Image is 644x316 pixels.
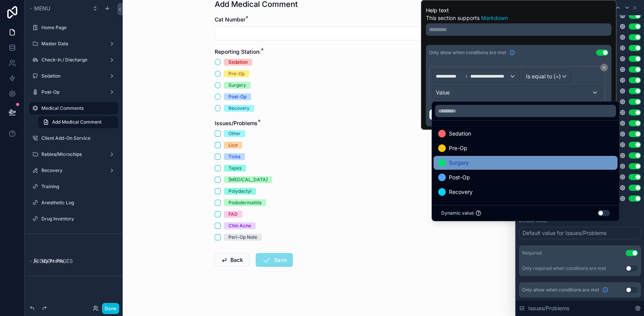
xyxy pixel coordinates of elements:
[34,5,50,12] span: Menu
[28,256,115,266] button: Hidden pages
[228,199,261,206] div: Pododermatitis
[41,151,103,157] label: Rabies/Microchips
[441,210,474,216] span: Dynamic value
[522,229,606,237] div: Default value for Issues/Problems
[449,129,471,138] span: Sedation
[215,120,258,126] span: Issues/Problems
[38,116,118,128] a: Add Medical Comment
[522,287,599,293] span: Only show when conditions are met
[228,165,242,172] div: Tapes
[41,200,113,206] label: Anesthetic Log
[522,265,606,271] div: Only required when conditions are met
[228,82,246,89] div: Surgery
[102,303,119,314] button: Done
[41,184,113,190] label: Training
[41,73,103,79] label: Sedation
[528,304,569,312] span: Issues/Problems
[41,258,113,264] label: My Profile
[228,59,248,66] div: Sedation
[52,119,102,125] span: Add Medical Comment
[228,211,238,218] div: FAD
[41,216,113,222] label: Drug Inventory
[449,144,467,153] span: Pre-Op
[41,41,103,47] label: Master Data
[228,70,245,77] div: Pre-Op
[228,105,250,112] div: Recovery
[228,222,251,229] div: Chin Acne
[215,253,250,267] button: Back
[522,250,542,256] div: Required
[228,153,240,160] div: Ticks
[215,16,245,23] span: Cat Number
[449,158,469,167] span: Surgery
[228,130,241,137] div: Other
[228,234,257,241] div: Peri-Op Note
[228,142,238,149] div: Lice
[41,57,103,63] label: Check-In / Discharge
[228,176,268,183] div: [MEDICAL_DATA]
[41,25,113,31] label: Home Page
[41,105,113,111] label: Medical Comments
[228,93,246,100] div: Post-Op
[41,167,103,174] label: Recovery
[28,3,87,14] button: Menu
[449,187,473,197] span: Recovery
[215,48,261,55] span: Reporting Station:
[449,173,470,182] span: Post-Op
[41,89,103,95] label: Post-Op
[41,135,113,141] label: Client Add-On Service
[228,188,251,195] div: Polydactyl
